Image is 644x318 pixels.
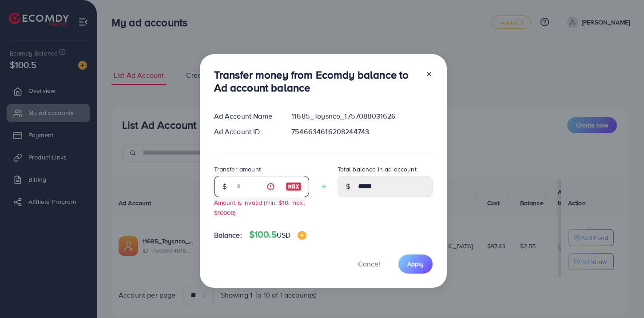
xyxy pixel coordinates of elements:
[249,229,306,240] h4: $100.5
[277,230,290,240] span: USD
[214,230,242,240] span: Balance:
[298,231,306,240] img: image
[606,278,637,311] iframe: Chat
[407,259,424,268] span: Apply
[214,165,261,174] label: Transfer amount
[214,198,305,217] small: Amount is invalid (min: $10, max: $10000)
[347,254,391,274] button: Cancel
[284,111,439,121] div: 11685_Toysnco_1757088031626
[338,165,417,174] label: Total balance in ad account
[398,254,433,274] button: Apply
[214,68,418,94] h3: Transfer money from Ecomdy balance to Ad account balance
[358,259,380,269] span: Cancel
[286,181,302,192] img: image
[284,127,439,137] div: 7546634616208244743
[207,111,285,121] div: Ad Account Name
[207,127,285,137] div: Ad Account ID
